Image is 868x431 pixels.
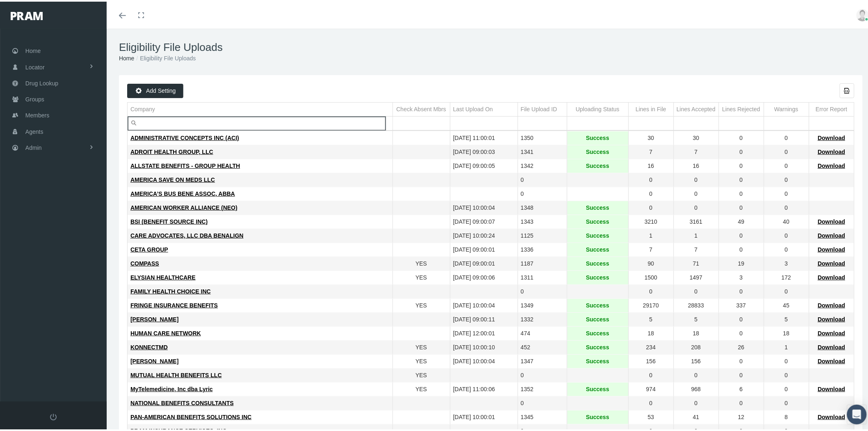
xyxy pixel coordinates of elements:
[818,300,845,307] span: Download
[764,130,809,144] td: 0
[764,241,809,255] td: 0
[840,82,854,96] div: Export all data to Excel
[628,409,674,423] td: 53
[674,325,719,339] td: 18
[818,259,845,265] span: Download
[450,409,518,423] td: [DATE] 10:00:01
[764,395,809,409] td: 0
[130,384,213,391] span: MyTelemedicine, Inc dba Lyric
[518,367,567,381] td: 0
[11,10,43,18] img: PRAM_20_x_78.png
[818,356,845,363] span: Download
[628,269,674,283] td: 1500
[518,101,567,115] td: Column File Upload ID
[628,283,674,297] td: 0
[674,311,719,325] td: 5
[719,255,764,269] td: 19
[722,104,761,112] div: Lines Rejected
[25,90,44,105] span: Groups
[719,186,764,199] td: 0
[130,370,222,377] span: MUTUAL HEALTH BENEFITS LLC
[130,328,201,335] span: HUMAN CARE NETWORK
[450,325,518,339] td: [DATE] 12:00:01
[719,130,764,144] td: 0
[450,269,518,283] td: [DATE] 09:00:06
[127,82,854,96] div: Data grid toolbar
[567,227,628,241] td: Success
[453,104,493,112] div: Last Upload On
[450,339,518,353] td: [DATE] 10:00:10
[764,367,809,381] td: 0
[518,172,567,186] td: 0
[628,255,674,269] td: 90
[719,101,764,115] td: Column Lines Rejected
[818,231,845,237] span: Download
[25,138,42,154] span: Admin
[719,227,764,241] td: 0
[719,325,764,339] td: 0
[567,409,628,423] td: Success
[518,283,567,297] td: 0
[119,39,863,52] h1: Eligibility File Uploads
[809,101,854,115] td: Column Error Report
[674,367,719,381] td: 0
[818,147,845,154] span: Download
[764,325,809,339] td: 18
[719,172,764,186] td: 0
[518,158,567,172] td: 1342
[518,353,567,367] td: 1347
[130,104,155,112] div: Company
[130,217,208,223] span: BSI (BENEFIT SOURCE INC)
[628,130,674,144] td: 30
[130,412,251,419] span: PAN-AMERICAN BENEFITS SOLUTIONS INC
[674,353,719,367] td: 156
[818,412,845,419] span: Download
[130,161,240,167] span: ALLSTATE BENEFITS - GROUP HEALTH
[628,213,674,227] td: 3210
[567,158,628,172] td: Success
[393,269,450,283] td: YES
[567,130,628,144] td: Success
[450,311,518,325] td: [DATE] 09:00:11
[764,353,809,367] td: 0
[628,199,674,213] td: 0
[25,41,41,57] span: Home
[674,297,719,311] td: 28833
[774,104,799,112] div: Warnings
[130,133,239,140] span: ADMINISTRATIVE CONCEPTS INC (ACI)
[518,325,567,339] td: 474
[393,339,450,353] td: YES
[674,409,719,423] td: 41
[674,241,719,255] td: 7
[674,144,719,158] td: 7
[518,395,567,409] td: 0
[128,115,393,128] input: Filter cell
[719,283,764,297] td: 0
[818,217,845,223] span: Download
[816,104,847,112] div: Error Report
[764,381,809,395] td: 0
[450,199,518,213] td: [DATE] 10:00:04
[518,297,567,311] td: 1349
[567,269,628,283] td: Success
[134,52,196,61] li: Eligibility File Uploads
[764,199,809,213] td: 0
[130,287,211,293] span: FAMILY HEALTH CHOICE INC
[393,255,450,269] td: YES
[130,259,159,265] span: COMPASS
[764,255,809,269] td: 3
[130,314,178,321] span: [PERSON_NAME]
[764,283,809,297] td: 0
[719,158,764,172] td: 0
[518,213,567,227] td: 1343
[628,227,674,241] td: 1
[567,241,628,255] td: Success
[25,122,43,138] span: Agents
[764,144,809,158] td: 0
[764,158,809,172] td: 0
[628,339,674,353] td: 234
[818,384,845,391] span: Download
[450,241,518,255] td: [DATE] 09:00:01
[636,104,667,112] div: Lines in File
[818,161,845,167] span: Download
